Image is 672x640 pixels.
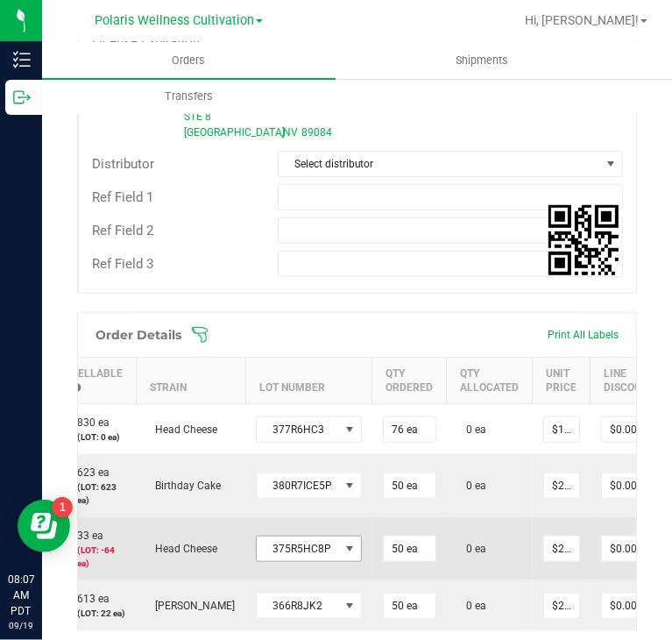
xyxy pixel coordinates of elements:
[58,358,136,404] th: Sellable
[281,126,283,139] span: ,
[432,53,532,68] span: Shipments
[457,423,486,436] span: 0 ea
[257,473,339,498] span: 380R7ICE5P
[283,126,298,139] span: NV
[184,126,285,139] span: [GEOGRAPHIC_DATA]
[602,417,657,442] input: 0
[52,497,73,518] iframe: Resource center unread badge
[8,619,34,632] p: 09/19
[257,417,339,442] span: 377R6HC3
[591,358,668,404] th: Line Discount
[384,473,435,498] input: 0
[372,358,447,404] th: Qty Ordered
[146,543,217,555] span: Head Cheese
[245,358,372,404] th: Lot Number
[92,256,153,272] span: Ref Field 3
[184,110,211,123] span: STE 8
[301,126,332,139] span: 89084
[13,51,31,68] inline-svg: Inventory
[13,89,31,106] inline-svg: Outbound
[92,156,154,172] span: Distributor
[95,328,181,342] h1: Order Details
[146,480,221,492] span: Birthday Cake
[257,537,339,561] span: 375R5HC8P
[68,544,125,570] p: (LOT: -64 ea)
[548,205,619,275] qrcode: 00093148
[68,607,125,620] p: (LOT: 22 ea)
[533,358,591,404] th: Unit Price
[525,13,639,27] span: Hi, [PERSON_NAME]!
[68,416,110,429] span: 830 ea
[42,42,336,79] a: Orders
[279,152,600,176] span: Select distributor
[257,594,339,618] span: 366R8JK2
[384,594,435,618] input: 0
[548,205,619,275] img: Scan me!
[384,537,435,561] input: 0
[384,417,435,442] input: 0
[68,466,110,479] span: 623 ea
[544,417,579,442] input: 0
[602,473,657,498] input: 0
[544,594,579,618] input: 0
[457,480,486,492] span: 0 ea
[141,89,237,104] span: Transfers
[336,42,629,79] a: Shipments
[146,423,217,436] span: Head Cheese
[146,600,235,612] span: [PERSON_NAME]
[544,473,579,498] input: 0
[544,537,579,561] input: 0
[457,543,486,555] span: 0 ea
[68,480,125,507] p: (LOT: 623 ea)
[18,500,70,552] iframe: Resource center
[136,358,245,404] th: Strain
[42,78,336,115] a: Transfers
[8,572,34,619] p: 08:07 AM PDT
[95,13,254,28] span: Polaris Wellness Cultivation
[457,600,486,612] span: 0 ea
[68,593,110,605] span: 613 ea
[602,537,657,561] input: 0
[68,430,125,444] p: (LOT: 0 ea)
[447,358,533,404] th: Qty Allocated
[92,223,153,238] span: Ref Field 2
[68,530,103,542] span: 33 ea
[148,53,229,68] span: Orders
[92,189,153,205] span: Ref Field 1
[602,594,657,618] input: 0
